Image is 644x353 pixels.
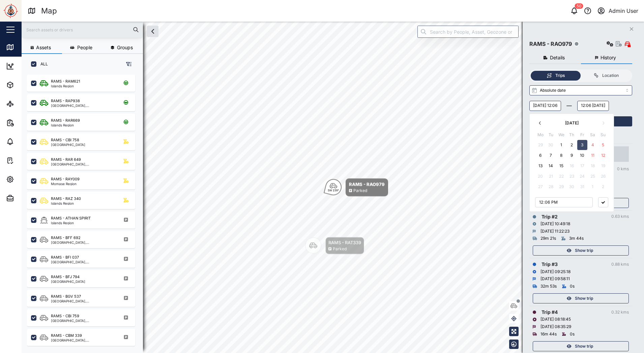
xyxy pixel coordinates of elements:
[588,182,598,192] button: 1 November 2025
[567,182,577,192] button: 30 October 2025
[353,187,367,194] div: Parked
[545,118,598,128] button: [DATE]
[546,171,556,181] button: 21 October 2025
[535,171,546,181] button: 20 October 2025
[535,161,546,171] button: 13 October 2025
[575,294,593,303] span: Show trip
[577,161,587,171] button: 17 October 2025
[328,239,361,246] div: RAMS - RAT339
[577,101,609,111] button: 12:06 Wednesday, 15 October
[535,131,546,140] th: Mo
[611,261,629,268] div: 0.88 kms
[588,140,598,150] button: 4 October 2025
[617,166,629,172] div: 0 kms
[22,22,644,353] canvas: Map
[349,181,385,187] div: RAMS - RAO979
[602,72,619,79] div: Location
[51,274,80,280] div: RAMS - BFJ 794
[51,255,79,260] div: RAMS - BFI 037
[556,171,566,181] button: 22 October 2025
[570,331,575,337] div: 0s
[598,150,608,160] button: 12 October 2025
[51,143,85,146] div: [GEOGRAPHIC_DATA]
[27,72,143,348] div: grid
[328,189,339,192] div: SW 239°
[51,299,115,303] div: [GEOGRAPHIC_DATA], [GEOGRAPHIC_DATA]
[51,333,82,339] div: RAMS - CBM 339
[417,26,519,38] input: Search by People, Asset, Geozone or Place
[588,150,598,160] button: 11 October 2025
[51,118,80,123] div: RAMS - RAR669
[51,157,81,163] div: RAMS - RAR 649
[575,3,583,9] div: 50
[533,293,629,303] button: Show trip
[51,98,80,104] div: RAMS - RAP938
[609,7,638,15] div: Admin User
[51,215,91,221] div: RAMS - ATHAN SPIRIT
[587,131,598,140] th: Sa
[533,245,629,256] button: Show trip
[546,161,556,171] button: 14 October 2025
[540,276,570,282] div: [DATE] 09:58:11
[540,235,556,242] div: 29m 21s
[51,202,81,205] div: Islands Region
[556,161,566,171] button: 15 October 2025
[540,221,570,227] div: [DATE] 10:49:18
[333,246,347,252] div: Parked
[546,131,556,140] th: Tu
[540,269,570,275] div: [DATE] 09:25:18
[18,62,48,70] div: Dashboard
[325,178,388,196] div: Map marker
[566,131,577,140] th: Th
[36,45,51,50] span: Assets
[598,171,608,181] button: 26 October 2025
[567,150,577,160] button: 9 October 2025
[588,171,598,181] button: 25 October 2025
[596,6,639,16] button: Admin User
[546,140,556,150] button: 30 September 2025
[535,182,546,192] button: 27 October 2025
[51,176,80,182] div: RAMS - RAY009
[305,237,364,254] div: Map marker
[535,150,546,160] button: 6 October 2025
[51,280,85,283] div: [GEOGRAPHIC_DATA]
[18,43,33,51] div: Map
[555,72,565,79] div: Trips
[51,163,115,166] div: [GEOGRAPHIC_DATA], [GEOGRAPHIC_DATA]
[541,261,558,268] div: Trip # 3
[51,182,80,185] div: Momase Region
[567,171,577,181] button: 23 October 2025
[77,45,92,50] span: People
[567,140,577,150] button: 2 October 2025
[598,161,608,171] button: 19 October 2025
[18,157,36,164] div: Tasks
[577,182,587,192] button: 31 October 2025
[51,339,115,342] div: [GEOGRAPHIC_DATA], [GEOGRAPHIC_DATA]
[51,235,81,241] div: RAMS - BFF 692
[18,119,40,126] div: Reports
[51,123,80,127] div: Islands Region
[601,55,616,60] span: History
[18,138,38,145] div: Alarms
[529,40,572,48] div: RAMS - RAO979
[546,150,556,160] button: 7 October 2025
[51,313,79,319] div: RAMS - CBI 759
[18,100,34,108] div: Sites
[540,228,569,235] div: [DATE] 11:22:23
[51,84,80,88] div: Islands Region
[51,319,115,322] div: [GEOGRAPHIC_DATA], [GEOGRAPHIC_DATA]
[18,81,38,89] div: Assets
[575,246,593,255] span: Show trip
[529,114,614,212] div: Friday, 03 October 12:06
[529,101,561,111] button: Friday, 03 October 12:06
[41,5,57,17] div: Map
[540,331,557,337] div: 16m 44s
[570,283,575,290] div: 0s
[577,131,587,140] th: Fr
[36,61,48,67] label: ALL
[18,176,41,183] div: Settings
[540,283,557,290] div: 32m 53s
[535,140,546,150] button: 29 September 2025
[556,150,566,160] button: 8 October 2025
[598,140,608,150] button: 5 October 2025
